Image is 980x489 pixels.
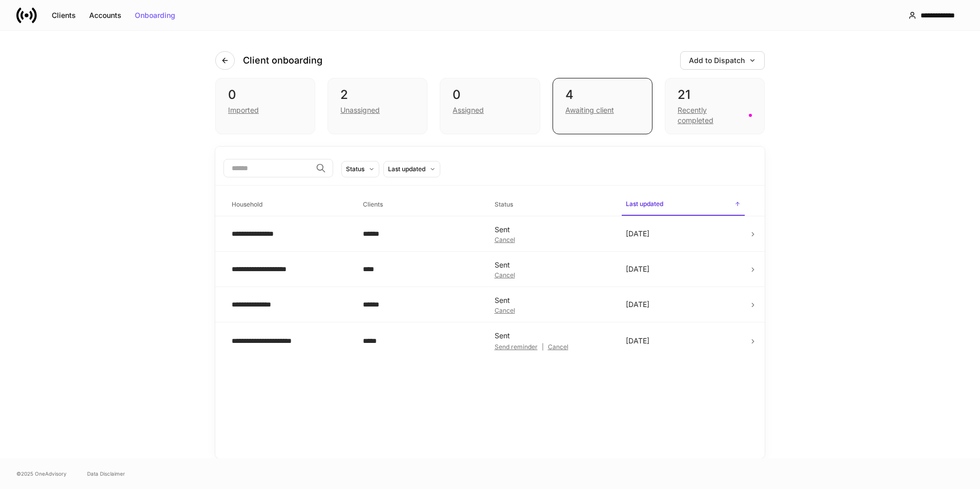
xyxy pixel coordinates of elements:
[89,12,121,19] div: Accounts
[83,7,128,24] button: Accounts
[626,199,663,209] h6: Last updated
[618,216,749,252] td: [DATE]
[495,225,609,235] div: Sent
[363,199,383,209] h6: Clients
[495,199,513,209] h6: Status
[618,287,749,322] td: [DATE]
[495,295,609,305] div: Sent
[491,194,614,215] span: Status
[215,78,315,134] div: 0Imported
[128,7,182,24] button: Onboarding
[228,194,351,215] span: Household
[689,57,756,64] div: Add to Dispatch
[453,105,484,115] div: Assigned
[495,343,538,351] button: Send reminder
[243,54,322,67] h4: Client onboarding
[440,78,540,134] div: 0Assigned
[495,308,515,314] button: Cancel
[548,343,568,351] button: Cancel
[495,237,515,243] button: Cancel
[328,78,427,134] div: 2Unassigned
[495,331,609,341] div: Sent
[52,12,76,19] div: Clients
[565,87,640,103] div: 4
[135,12,175,19] div: Onboarding
[665,78,765,134] div: 21Recently completed
[495,344,538,350] div: Send reminder
[232,199,262,209] h6: Household
[45,7,83,24] button: Clients
[87,470,125,478] a: Data Disclaimer
[553,78,652,134] div: 4Awaiting client
[618,252,749,287] td: [DATE]
[340,105,380,115] div: Unassigned
[495,260,609,270] div: Sent
[678,87,752,103] div: 21
[228,105,259,115] div: Imported
[622,194,745,216] span: Last updated
[495,343,609,351] div: |
[453,87,527,103] div: 0
[388,164,425,174] div: Last updated
[340,87,415,103] div: 2
[383,161,440,177] button: Last updated
[359,194,482,215] span: Clients
[680,51,765,70] button: Add to Dispatch
[341,161,379,177] button: Status
[565,105,614,115] div: Awaiting client
[618,322,749,360] td: [DATE]
[228,87,302,103] div: 0
[678,105,743,126] div: Recently completed
[16,470,67,478] span: © 2025 OneAdvisory
[495,272,515,278] button: Cancel
[346,164,364,174] div: Status
[548,344,568,350] div: Cancel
